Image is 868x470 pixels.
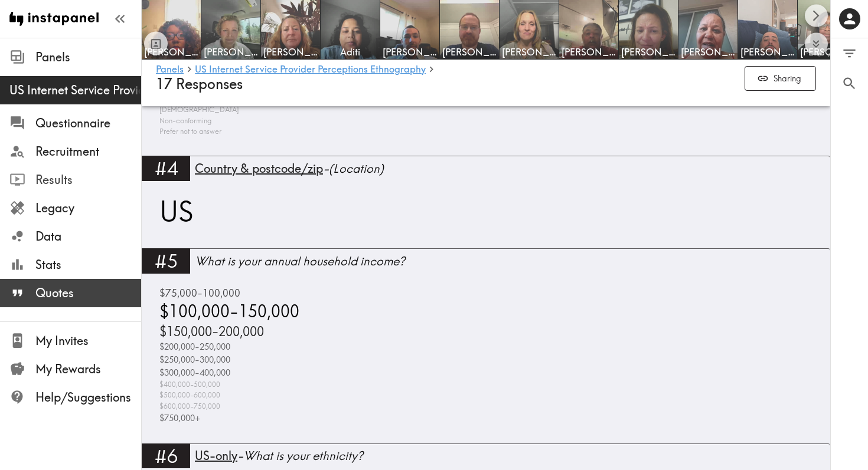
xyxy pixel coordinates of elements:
[35,257,141,273] span: Stats
[156,193,194,230] span: US
[35,143,141,160] span: Recruitment
[562,45,616,58] span: [PERSON_NAME]
[142,248,190,273] div: #5
[156,286,240,301] span: $75,000-100,000
[805,32,828,55] button: Expand to show all items
[831,38,868,68] button: Filter Responses
[383,45,437,58] span: [PERSON_NAME]
[805,4,828,27] button: Scroll right
[745,66,816,91] button: Sharing
[144,45,198,58] span: [PERSON_NAME]
[156,75,243,93] span: 17 Responses
[156,390,220,400] span: $500,000-600,000
[502,45,556,58] span: [PERSON_NAME]
[142,443,190,468] div: #6
[800,45,854,58] span: [PERSON_NAME]
[195,161,323,176] span: Country & postcode/zip
[841,75,857,91] span: Search
[156,353,230,366] span: $250,000-300,000
[156,412,200,425] span: $750,000+
[156,366,230,379] span: $300,000-400,000
[740,45,795,58] span: [PERSON_NAME]
[841,45,857,61] span: Filter Responses
[442,45,497,58] span: [PERSON_NAME]
[831,68,868,98] button: Search
[35,200,141,216] span: Legacy
[323,45,377,58] span: Aditi
[621,45,676,58] span: [PERSON_NAME]
[35,115,141,132] span: Questionnaire
[156,340,230,353] span: $200,000-250,000
[195,253,830,269] div: What is your annual household income?
[35,285,141,301] span: Quotes
[156,323,264,340] span: $150,000-200,000
[204,45,258,58] span: [PERSON_NAME]
[156,401,220,412] span: $600,000-750,000
[35,228,141,245] span: Data
[263,45,318,58] span: [PERSON_NAME]
[156,300,299,323] span: $100,000-150,000
[156,379,220,390] span: $400,000-500,000
[195,448,830,464] div: - What is your ethnicity?
[35,172,141,188] span: Results
[195,160,830,177] div: - (Location)
[156,126,221,137] span: Prefer not to answer
[156,64,184,75] a: Panels
[142,156,830,188] a: #4Country & postcode/zip-(Location)
[142,156,190,180] div: #4
[35,49,141,65] span: Panels
[195,64,426,75] a: US Internet Service Provider Perceptions Ethnography
[156,116,211,126] span: Non-conforming
[142,248,830,281] a: #5What is your annual household income?
[156,104,239,115] span: [DEMOGRAPHIC_DATA]
[195,448,237,463] span: US-only
[35,361,141,377] span: My Rewards
[35,333,141,349] span: My Invites
[681,45,735,58] span: [PERSON_NAME]
[9,82,141,98] span: US Internet Service Provider Perceptions Ethnography
[144,32,168,55] button: Toggle between responses and questions
[35,389,141,406] span: Help/Suggestions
